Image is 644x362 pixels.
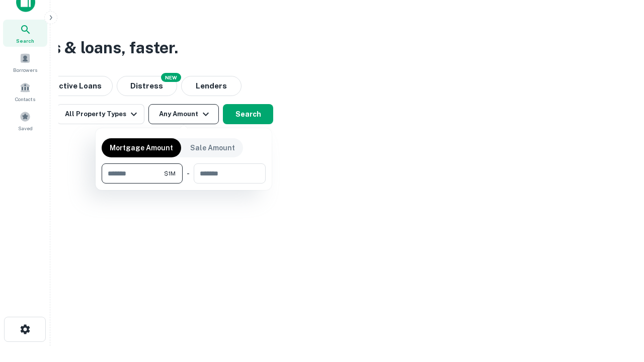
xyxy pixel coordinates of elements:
p: Sale Amount [190,142,235,153]
span: $1M [164,169,176,178]
div: - [187,163,190,184]
p: Mortgage Amount [110,142,173,153]
iframe: Chat Widget [594,282,644,330]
